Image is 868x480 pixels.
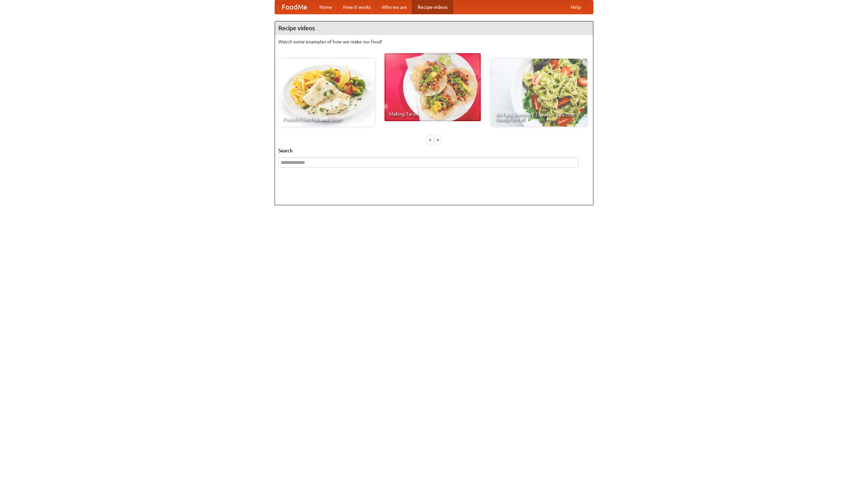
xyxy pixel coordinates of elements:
[389,112,476,116] span: Making Tacos
[283,117,370,122] span: French Fries Fish and Chips
[278,38,590,45] p: Watch some examples of how we make our food!
[314,0,338,14] a: Home
[412,0,453,14] a: Recipe videos
[427,135,433,144] div: «
[491,59,587,127] a: An Easy, Summery Tomato Pasta That's Ready for Fall
[278,147,590,154] h5: Search
[338,0,376,14] a: How it works
[435,135,441,144] div: »
[565,0,586,14] a: Help
[384,53,481,121] a: Making Tacos
[278,59,375,127] a: French Fries Fish and Chips
[275,0,314,14] a: FoodMe
[275,21,593,35] h4: Recipe videos
[376,0,412,14] a: Who we are
[496,112,583,122] span: An Easy, Summery Tomato Pasta That's Ready for Fall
